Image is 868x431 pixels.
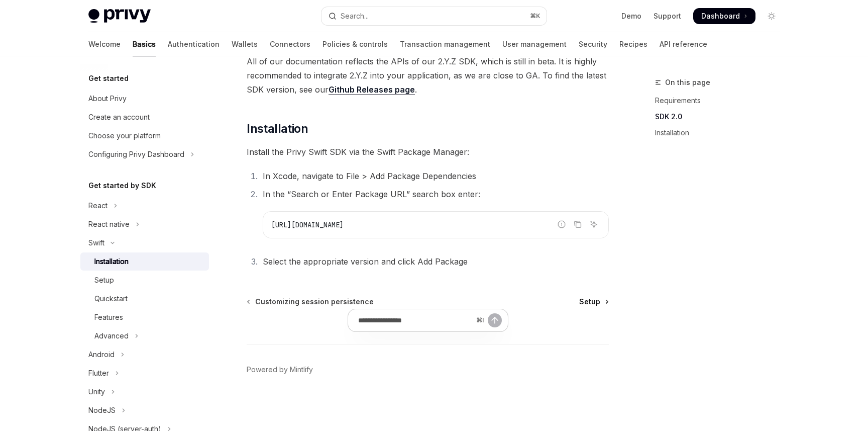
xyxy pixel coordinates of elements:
[88,32,121,56] a: Welcome
[88,237,104,249] div: Swift
[88,180,156,192] h5: Get started by SDK
[94,293,128,305] div: Quickstart
[341,10,369,22] div: Search...
[619,32,647,56] a: Recipes
[80,364,209,382] button: Toggle Flutter section
[88,367,109,379] div: Flutter
[579,297,600,307] span: Setup
[80,308,209,326] a: Features
[260,169,609,183] li: In Xcode, navigate to File > Add Package Dependencies
[94,255,129,268] div: Installation
[88,93,127,105] div: About Privy
[80,127,209,145] a: Choose your platform
[579,297,608,307] a: Setup
[80,234,209,252] button: Toggle Swift section
[80,383,209,401] button: Toggle Unity section
[88,130,161,142] div: Choose your platform
[247,121,308,137] span: Installation
[80,145,209,163] button: Toggle Configuring Privy Dashboard section
[80,197,209,215] button: Toggle React section
[88,218,130,230] div: React native
[80,327,209,345] button: Toggle Advanced section
[621,11,641,21] a: Demo
[322,32,388,56] a: Policies & controls
[255,297,374,307] span: Customizing session persistence
[270,32,310,56] a: Connectors
[80,90,209,108] a: About Privy
[88,404,116,416] div: NodeJS
[655,93,788,109] a: Requirements
[133,32,156,56] a: Basics
[94,330,129,342] div: Advanced
[168,32,220,56] a: Authentication
[530,12,540,20] span: ⌘ K
[579,32,607,56] a: Security
[94,311,123,323] div: Features
[88,9,151,23] img: light logo
[260,254,609,269] li: Select the appropriate version and click Add Package
[502,32,567,56] a: User management
[88,111,150,123] div: Create an account
[80,271,209,289] a: Setup
[655,125,788,141] a: Installation
[248,297,374,307] a: Customizing session persistence
[654,11,681,21] a: Support
[555,218,568,231] button: Report incorrect code
[80,401,209,419] button: Toggle NodeJS section
[587,218,600,231] button: Ask AI
[655,109,788,125] a: SDK 2.0
[665,76,710,89] span: On this page
[321,7,547,25] button: Open search
[400,32,490,56] a: Transaction management
[271,220,344,229] span: [URL][DOMAIN_NAME]
[247,145,609,159] span: Install the Privy Swift SDK via the Swift Package Manager:
[247,365,313,375] a: Powered by Mintlify
[80,290,209,308] a: Quickstart
[571,218,584,231] button: Copy the contents from the code block
[88,148,184,160] div: Configuring Privy Dashboard
[80,252,209,271] a: Installation
[358,309,472,331] input: Ask a question...
[80,215,209,233] button: Toggle React native section
[660,32,707,56] a: API reference
[247,54,609,97] span: All of our documentation reflects the APIs of our 2.Y.Z SDK, which is still in beta. It is highly...
[94,274,114,286] div: Setup
[88,72,129,84] h5: Get started
[88,349,115,361] div: Android
[88,200,107,212] div: React
[764,8,780,24] button: Toggle dark mode
[232,32,258,56] a: Wallets
[693,8,755,24] a: Dashboard
[329,84,415,95] a: Github Releases page
[701,11,740,21] span: Dashboard
[488,313,502,327] button: Send message
[260,187,609,238] li: In the “Search or Enter Package URL” search box enter:
[88,386,105,398] div: Unity
[80,346,209,364] button: Toggle Android section
[80,108,209,126] a: Create an account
